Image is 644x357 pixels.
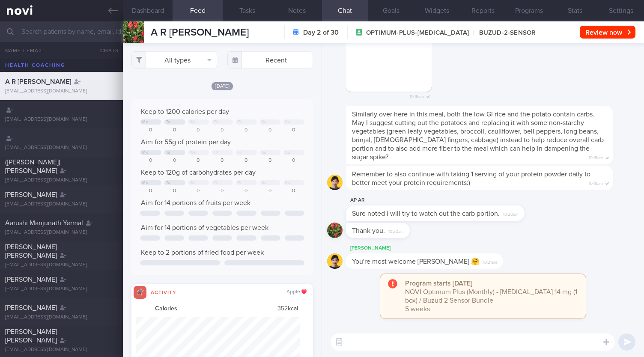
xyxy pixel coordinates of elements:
div: 0 [212,188,233,194]
span: NOVI Optimum Plus (Monthly) - [MEDICAL_DATA] 14 mg (1 box) / Buzud 2 Sensor Bundle [405,289,577,304]
div: Su [285,150,290,155]
div: 0 [140,158,161,164]
div: Sa [262,150,266,155]
div: Fr [238,120,241,125]
div: 0 [188,158,209,164]
span: BUZUD-2-SENSOR [469,29,535,37]
div: 0 [259,158,281,164]
div: Sa [262,181,266,185]
div: AP AR [346,195,550,205]
div: 0 [259,127,281,134]
div: 0 [164,158,185,164]
div: 0 [212,158,233,164]
div: Th [214,120,218,125]
div: Mo [142,120,148,125]
div: We [190,150,196,155]
div: Th [214,150,218,155]
strong: Calories [155,305,177,313]
span: Similarly over here in this meal, both the low GI rice and the potato contain carbs. May I sugges... [352,111,604,161]
div: 0 [283,188,304,194]
div: Sa [262,120,266,125]
div: Fr [238,150,241,155]
span: 10:18am [589,153,603,161]
span: [PERSON_NAME] [5,276,57,283]
div: 0 [140,188,161,194]
span: OPTIMUM-PLUS-[MEDICAL_DATA] [366,29,469,37]
button: All types [131,51,217,68]
div: [EMAIL_ADDRESS][DOMAIN_NAME] [5,347,118,353]
span: Keep to 120g of carbohydrates per day [141,169,256,176]
strong: Day 2 of 30 [303,28,339,37]
span: [PERSON_NAME] [PERSON_NAME] [5,244,57,259]
div: Su [285,181,290,185]
div: [EMAIL_ADDRESS][DOMAIN_NAME] [5,145,118,151]
div: 0 [259,188,281,194]
span: 10:20am [503,209,519,217]
span: Keep to 2 portions of fried food per week [141,249,264,256]
span: 352 kcal [277,305,298,313]
div: 0 [188,127,209,134]
div: Activity [146,288,181,295]
div: Tu [166,120,170,125]
div: [EMAIL_ADDRESS][DOMAIN_NAME] [5,314,118,321]
div: 0 [164,127,185,134]
img: Photo by Charlotte Tan [346,6,432,92]
div: [EMAIL_ADDRESS][DOMAIN_NAME] [5,177,118,184]
div: 0 [212,127,233,134]
div: 0 [283,127,304,134]
div: Tu [166,150,170,155]
span: 10:20am [388,226,404,235]
span: Thank you. [352,227,385,234]
span: 10:16am [410,92,424,100]
span: Aim for 55g of protein per day [141,139,231,146]
span: Aim for 14 portions of vegetables per week [141,224,268,231]
div: 0 [164,188,185,194]
div: Fr [238,181,241,185]
div: Tu [166,181,170,185]
button: Chats [89,42,123,59]
div: Mo [142,181,148,185]
div: [EMAIL_ADDRESS][DOMAIN_NAME] [5,201,118,208]
span: Aim for 14 portions of fruits per week [141,199,250,206]
span: 10:18am [589,178,603,187]
span: Remember to also continue with taking 1 serving of your protein powder daily to better meet your ... [352,171,590,186]
div: 0 [236,188,257,194]
div: [EMAIL_ADDRESS][DOMAIN_NAME] [5,286,118,292]
span: ([PERSON_NAME]) [PERSON_NAME] [5,159,60,174]
span: Keep to 1200 calories per day [141,108,229,115]
div: [PERSON_NAME] [346,243,529,253]
span: You're most welcome [PERSON_NAME] 🤗 [352,258,480,265]
div: Su [285,120,290,125]
div: [EMAIL_ADDRESS][DOMAIN_NAME] [5,262,118,268]
div: 0 [236,127,257,134]
span: 10:21am [483,257,497,265]
strong: Program starts [DATE] [405,280,472,287]
span: Aarushi Manjunath Yermal [5,220,83,226]
div: 0 [188,188,209,194]
div: [EMAIL_ADDRESS][DOMAIN_NAME] [5,116,118,123]
div: 0 [140,127,161,134]
span: [PERSON_NAME] [5,304,57,311]
div: Mo [142,150,148,155]
span: A R [PERSON_NAME] [5,78,71,85]
div: We [190,181,196,185]
span: [PERSON_NAME] [PERSON_NAME] [5,328,57,344]
div: We [190,120,196,125]
span: [PERSON_NAME] [5,191,57,198]
div: Apple [286,289,307,295]
div: 0 [283,158,304,164]
button: Review now [580,26,635,39]
span: 5 weeks [405,306,430,312]
div: 0 [236,158,257,164]
div: Th [214,181,218,185]
div: [EMAIL_ADDRESS][DOMAIN_NAME] [5,88,118,95]
span: A R [PERSON_NAME] [151,27,249,38]
span: [DATE] [212,82,233,90]
span: Sure noted i will try to watch out the carb portion. [352,210,500,217]
div: [EMAIL_ADDRESS][DOMAIN_NAME] [5,229,118,236]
